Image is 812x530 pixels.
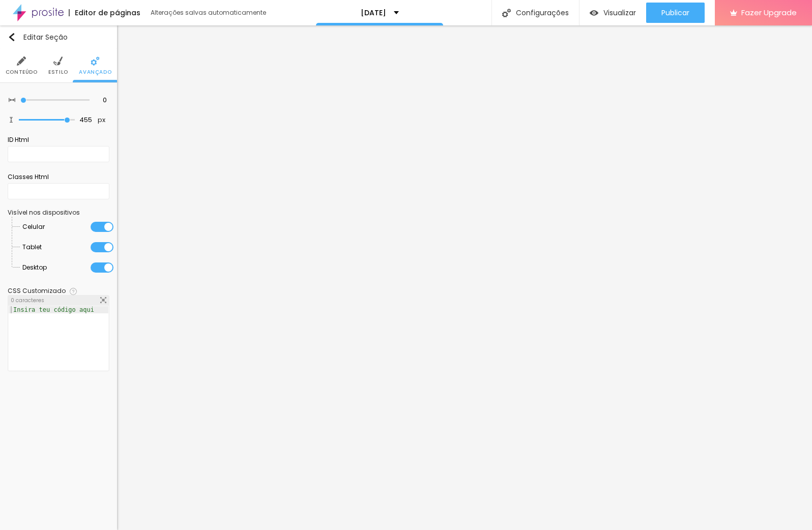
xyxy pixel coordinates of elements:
div: Insira teu código aqui [9,306,99,313]
span: Conteúdo [6,70,38,75]
p: [DATE] [361,9,386,16]
button: Publicar [646,3,705,23]
span: Tablet [22,237,42,257]
span: Desktop [22,257,47,278]
button: px [95,116,108,125]
img: Icone [8,33,16,41]
img: Icone [100,297,106,303]
div: Editar Seção [8,33,68,41]
span: Estilo [48,70,68,75]
img: Icone [9,117,14,122]
button: Visualizar [579,3,646,23]
img: view-1.svg [590,9,598,17]
div: Classes Html [8,172,109,182]
div: CSS Customizado [8,288,66,294]
span: Celular [22,217,45,237]
div: Editor de páginas [69,9,140,16]
img: Icone [17,56,26,66]
iframe: Editor [117,25,812,530]
div: Visível nos dispositivos [8,210,109,216]
img: Icone [9,97,15,103]
img: Icone [53,56,63,66]
span: Publicar [661,9,689,17]
img: Icone [70,288,77,295]
div: 0 caracteres [8,296,109,306]
img: Icone [502,9,511,17]
div: ID Html [8,135,109,144]
span: Fazer Upgrade [741,8,797,17]
img: Icone [91,56,100,66]
span: Avançado [79,70,111,75]
span: Visualizar [603,9,636,17]
div: Alterações salvas automaticamente [151,10,268,16]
